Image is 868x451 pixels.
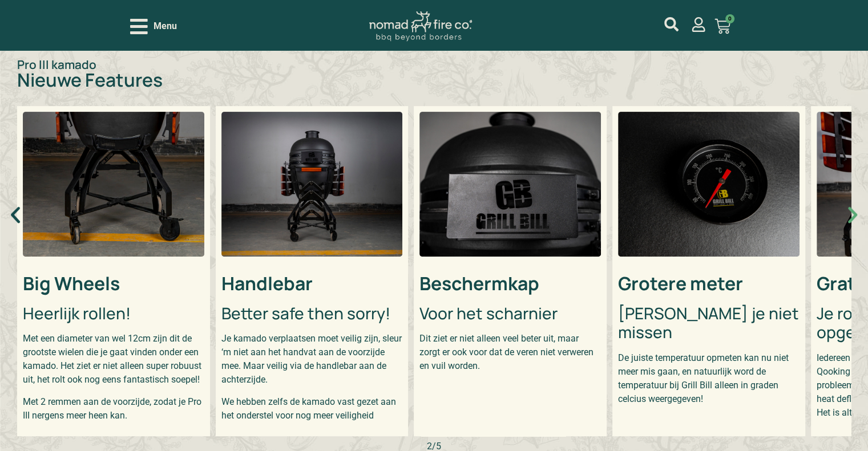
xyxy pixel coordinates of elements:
strong: Grotere meter [618,271,743,296]
h3: Voor het scharnier [419,304,601,323]
p: We hebben zelfs de kamado vast gezet aan het onderstel voor nog meer veiligheid [221,395,403,422]
a: 0 [701,11,744,41]
div: Volgende slide [842,204,863,226]
div: 3 / 5 [216,106,409,436]
strong: Beschermkap [419,271,539,296]
div: 4 / 5 [414,106,607,436]
h2: Nieuwe Features [17,71,851,89]
p: Met een diameter van wel 12cm zijn dit de grootste wielen die je gaat vinden onder een kamado. He... [23,332,204,387]
p: Dit ziet er niet alleen veel beter uit, maar zorgt er ook voor dat de veren niet verweren en vuil... [419,332,601,373]
a: mijn account [664,17,679,31]
img: Cover GB Pro III [419,112,601,257]
img: Nomad Logo [369,11,472,42]
div: / [427,442,441,451]
p: De juiste temperatuur opmeten kan nu niet meer mis gaan, en natuurlijk word de temperatuur bij Gr... [618,351,800,406]
h3: Heerlijk rollen! [23,304,204,323]
div: 5 / 5 [612,106,805,436]
strong: Handlebar [221,271,313,296]
div: Open/Close Menu [130,17,177,36]
a: mijn account [691,17,706,32]
img: Handlebar Aan achterzijde [221,112,403,257]
div: Vorige slide [5,204,26,226]
p: Pro III kamado [17,59,851,71]
h3: [PERSON_NAME] je niet missen [618,304,800,342]
span: 0 [725,14,734,23]
div: Carrousel [17,106,851,451]
span: Menu [154,19,177,33]
strong: Big Wheels [23,271,120,296]
div: 2 / 5 [17,106,210,436]
p: Met 2 remmen aan de voorzijde, zodat je Pro III nergens meer heen kan. [23,395,204,422]
h3: Better safe then sorry! [221,304,403,323]
p: Je kamado verplaatsen moet veilig zijn, sleur ‘m niet aan het handvat aan de voorzijde mee. Maar ... [221,332,403,387]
